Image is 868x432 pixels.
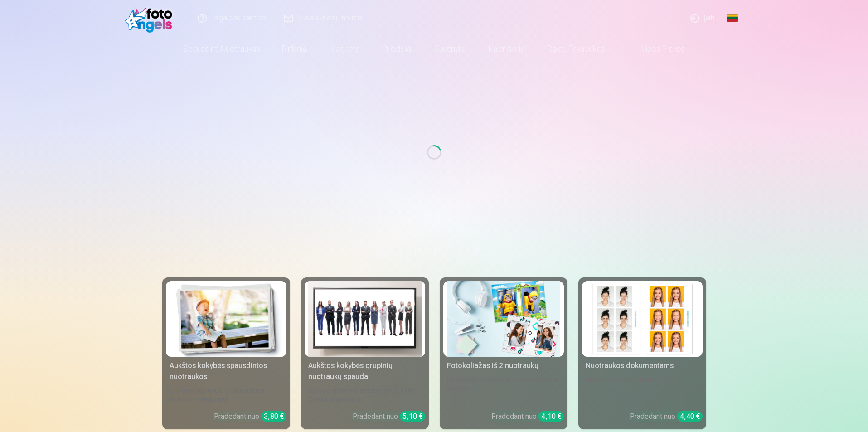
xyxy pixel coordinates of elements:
[443,375,564,404] div: Du įsimintini momentai - vienas įstabus vaizdas
[537,36,616,62] a: Raktų pakabukas
[162,277,290,429] a: Aukštos kokybės spausdintos nuotraukos Aukštos kokybės spausdintos nuotraukos210 gsm popierius, s...
[447,281,560,357] img: Fotokoliažas iš 2 nuotraukų
[353,411,425,422] div: Pradedant nuo
[372,36,423,62] a: Puodeliai
[308,281,422,357] img: Aukštos kokybės grupinių nuotraukų spauda
[125,4,177,33] img: /fa2
[578,277,706,429] a: Nuotraukos dokumentamsNuotraukos dokumentamsUniversalios ID nuotraukos (6 vnt.)Pradedant nuo 4,40 €
[271,36,319,62] a: Rinkiniai
[443,360,564,371] div: Fotokoliažas iš 2 nuotraukų
[172,36,271,62] a: Spausdinti nuotraukas
[582,360,703,371] div: Nuotraukos dokumentams
[582,375,703,404] div: Universalios ID nuotraukos (6 vnt.)
[319,36,372,62] a: Magnetai
[301,277,429,429] a: Aukštos kokybės grupinių nuotraukų spaudaAukštos kokybės grupinių nuotraukų spaudaRyškios spalvos...
[166,386,286,404] div: 210 gsm popierius, stulbinančios spalvos ir detalumas
[170,281,283,357] img: Aukštos kokybės spausdintos nuotraukos
[677,411,703,422] div: 4,40 €
[423,36,478,62] a: Suvenyrai
[400,411,425,422] div: 5,10 €
[305,386,425,404] div: Ryškios spalvos ir detalės ant Fuji Film Crystal popieriaus
[538,411,564,422] div: 4,10 €
[214,411,286,422] div: Pradedant nuo
[616,36,696,62] a: Visos prekės
[261,411,286,422] div: 3,80 €
[166,360,286,382] div: Aukštos kokybės spausdintos nuotraukos
[478,36,537,62] a: Kalendoriai
[305,360,425,382] div: Aukštos kokybės grupinių nuotraukų spauda
[630,411,703,422] div: Pradedant nuo
[170,243,699,259] h3: Spausdinti nuotraukas
[491,411,564,422] div: Pradedant nuo
[586,281,699,357] img: Nuotraukos dokumentams
[440,277,567,429] a: Fotokoliažas iš 2 nuotraukųFotokoliažas iš 2 nuotraukųDu įsimintini momentai - vienas įstabus vai...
